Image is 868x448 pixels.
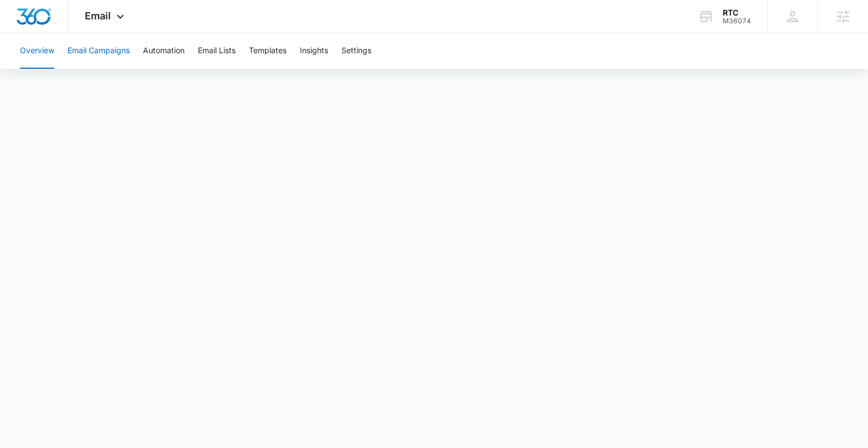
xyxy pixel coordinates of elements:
[68,33,130,69] button: Email Campaigns
[341,33,371,69] button: Settings
[20,33,54,69] button: Overview
[143,33,185,69] button: Automation
[249,33,287,69] button: Templates
[723,17,751,25] div: account id
[300,33,328,69] button: Insights
[198,33,236,69] button: Email Lists
[85,10,111,22] span: Email
[723,8,751,17] div: account name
